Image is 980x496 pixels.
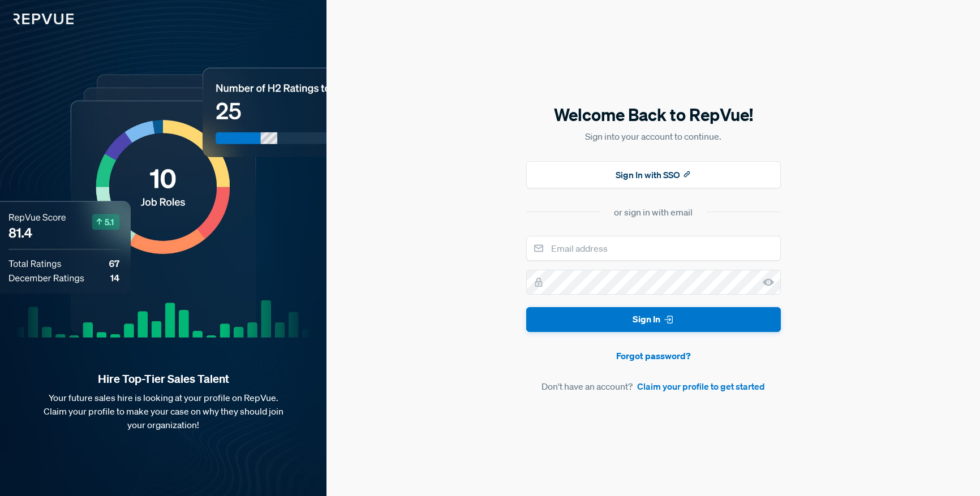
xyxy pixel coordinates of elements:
div: or sign in with email [614,205,693,219]
p: Your future sales hire is looking at your profile on RepVue. Claim your profile to make your case... [18,391,308,432]
strong: Hire Top-Tier Sales Talent [18,372,308,386]
button: Sign In with SSO [526,161,781,188]
h5: Welcome Back to RepVue! [526,103,781,127]
input: Email address [526,236,781,261]
a: Forgot password? [526,349,781,363]
button: Sign In [526,307,781,333]
a: Claim your profile to get started [637,379,765,393]
p: Sign into your account to continue. [526,130,781,143]
article: Don't have an account? [526,379,781,393]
